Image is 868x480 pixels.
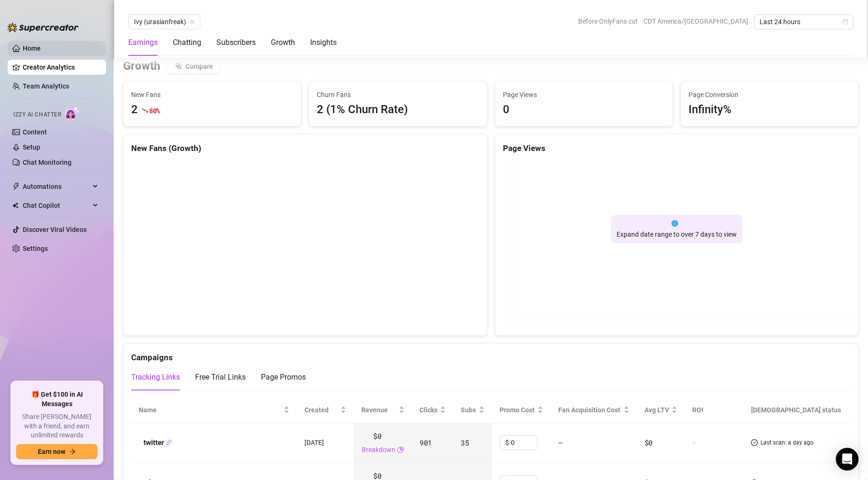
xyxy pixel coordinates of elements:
[689,101,732,119] div: Infinity%
[578,14,638,28] span: Before OnlyFans cut
[644,438,653,447] span: $0
[503,101,510,119] div: 0
[558,406,620,414] span: Fan Acquisition Cost
[692,406,703,414] span: ROI
[23,226,87,233] a: Discover Viral Videos
[23,179,90,194] span: Automations
[461,405,476,415] span: Subs
[644,406,669,414] span: Avg LTV
[128,37,158,48] div: Earnings
[131,344,850,364] div: Campaigns
[173,37,201,48] div: Chatting
[13,110,61,119] span: Izzy AI Chatter
[304,405,339,415] span: Created
[23,245,48,252] a: Settings
[65,107,80,120] img: AI Chatter
[131,142,479,155] div: New Fans (Growth)
[12,183,20,190] span: thunderbolt
[842,19,848,25] span: calendar
[131,89,293,100] span: New Fans
[271,37,295,48] div: Growth
[166,439,172,445] span: link
[216,37,256,48] div: Subscribers
[23,128,47,136] a: Content
[123,59,160,74] h3: Growth
[16,412,98,440] span: Share [PERSON_NAME] with a friend, and earn unlimited rewards
[420,438,432,447] span: 901
[23,143,40,151] a: Setup
[69,448,76,455] span: arrow-right
[511,436,537,450] input: Enter cost
[175,62,182,69] span: block
[12,202,18,209] img: Chat Copilot
[23,60,98,75] a: Creator Analytics
[461,438,469,447] span: 35
[558,438,563,447] span: —
[751,438,758,447] span: check-circle
[617,229,737,240] div: Expand date range to over 7 days to view
[743,397,850,423] th: [DEMOGRAPHIC_DATA] status
[166,439,172,446] button: Copy Link
[692,438,735,447] div: -
[16,444,98,459] button: Earn nowarrow-right
[361,405,397,415] span: Revenue
[186,62,213,70] span: Compare
[142,107,148,114] span: fall
[671,220,678,227] span: info-circle
[761,438,814,447] span: Last scan: a day ago
[261,372,306,383] div: Page Promos
[362,444,395,455] a: Breakdown
[23,44,41,52] a: Home
[23,159,72,166] a: Chat Monitoring
[500,405,536,415] span: Promo Cost
[131,372,180,383] div: Tracking Links
[16,390,98,409] span: 🎁 Get $100 in AI Messages
[836,448,859,471] div: Open Intercom Messenger
[397,444,404,455] span: pie-chart
[8,23,79,32] img: logo-BBDzfeDw.svg
[317,101,479,119] div: 2 (1% Churn Rate)
[310,37,337,48] div: Insights
[139,405,282,415] span: Name
[503,142,851,155] div: Page Views
[189,19,195,25] span: team
[131,101,138,119] div: 2
[168,59,221,74] button: Compare
[195,372,246,383] div: Free Trial Links
[644,14,748,28] span: CDT America/[GEOGRAPHIC_DATA]
[23,82,69,90] a: Team Analytics
[134,15,195,29] span: Ivy (urasianfreak)
[689,89,850,100] span: Page Conversion
[317,89,479,100] span: Churn Fans
[503,89,665,100] span: Page Views
[760,15,848,29] span: Last 24 hours
[149,106,160,115] span: 80 %
[23,198,90,213] span: Chat Copilot
[304,439,324,446] span: [DATE]
[420,405,438,415] span: Clicks
[143,438,172,447] strong: twitter
[38,448,65,455] span: Earn now
[373,431,381,442] span: $0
